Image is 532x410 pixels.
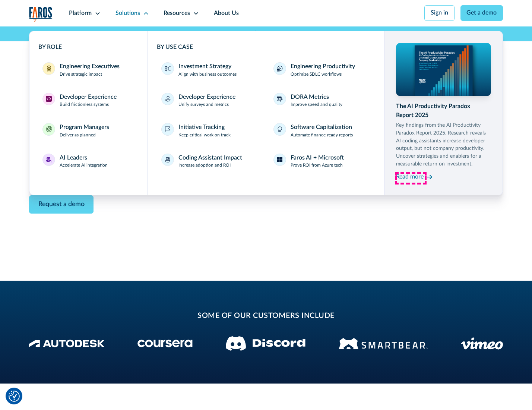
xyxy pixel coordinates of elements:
img: Logo of the analytics and reporting company Faros. [29,7,53,22]
a: The AI Productivity Paradox Report 2025Key findings from the AI Productivity Paradox Report 2025.... [396,43,491,183]
img: Coursera Logo [137,340,193,347]
a: Software CapitalizationAutomate finance-ready reports [269,119,375,143]
a: Initiative TrackingKeep critical work on track [157,119,263,143]
nav: Solutions [29,26,503,195]
div: Coding Assistant Impact [178,154,242,163]
a: Developer ExperienceUnify surveys and metrics [157,88,263,113]
div: Engineering Productivity [291,62,355,71]
a: Developer ExperienceDeveloper ExperienceBuild frictionless systems [38,88,139,113]
div: Developer Experience [60,93,117,102]
img: Revisit consent button [9,391,20,402]
div: Developer Experience [178,93,235,102]
img: AI Leaders [46,157,52,163]
p: Deliver as planned [60,132,96,139]
p: Prove ROI from Azure tech [291,162,343,169]
h2: some of our customers include [88,310,444,322]
a: DORA MetricsImprove speed and quality [269,88,375,113]
a: Engineering ProductivityOptimize SDLC workflows [269,58,375,82]
img: Discord logo [226,336,305,351]
a: Coding Assistant ImpactIncrease adoption and ROI [157,149,263,174]
div: Solutions [115,9,140,18]
p: Drive strategic impact [60,71,102,78]
div: BY ROLE [38,43,139,52]
a: Program ManagersProgram ManagersDeliver as planned [38,119,139,143]
img: Smartbear Logo [339,337,428,350]
a: Sign in [424,5,455,21]
p: Build frictionless systems [60,101,109,108]
p: Accelerate AI integration [60,162,108,169]
div: Program Managers [60,123,109,132]
img: Vimeo logo [461,337,503,350]
div: Initiative Tracking [178,123,225,132]
p: Optimize SDLC workflows [291,71,342,78]
img: Engineering Executives [46,66,52,72]
a: Contact Modal [29,195,94,214]
p: Keep critical work on track [178,132,231,139]
div: Platform [69,9,92,18]
p: Key findings from the AI Productivity Paradox Report 2025. Research reveals AI coding assistants ... [396,122,491,168]
p: Increase adoption and ROI [178,162,231,169]
div: BY USE CASE [157,43,376,52]
div: DORA Metrics [291,93,329,102]
p: Unify surveys and metrics [178,101,229,108]
a: Get a demo [460,5,503,21]
p: Improve speed and quality [291,101,342,108]
p: Automate finance-ready reports [291,132,353,139]
img: Autodesk Logo [29,340,105,347]
a: Investment StrategyAlign with business outcomes [157,58,263,82]
div: Software Capitalization [291,123,352,132]
a: AI LeadersAI LeadersAccelerate AI integration [38,149,139,174]
p: Align with business outcomes [178,71,237,78]
a: home [29,7,53,22]
div: AI Leaders [60,154,87,163]
div: The AI Productivity Paradox Report 2025 [396,102,491,120]
div: Read more [396,173,424,182]
div: Resources [164,9,190,18]
img: Program Managers [46,126,52,132]
div: Faros AI + Microsoft [291,154,344,163]
img: Developer Experience [46,96,52,102]
div: Investment Strategy [178,62,231,71]
button: Cookie Settings [9,391,20,402]
a: Faros AI + MicrosoftProve ROI from Azure tech [269,149,375,174]
a: Engineering ExecutivesEngineering ExecutivesDrive strategic impact [38,58,139,82]
div: Engineering Executives [60,62,120,71]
